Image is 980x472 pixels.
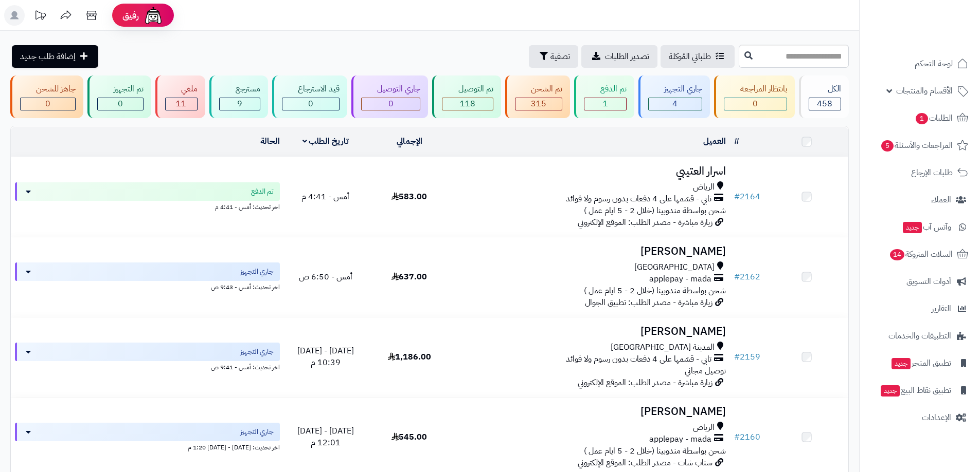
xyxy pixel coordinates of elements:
[122,9,139,22] span: رفيق
[566,193,711,205] span: تابي - قسّمها على 4 دفعات بدون رسوم ولا فوائد
[15,361,280,372] div: اخر تحديث: أمس - 9:41 ص
[896,84,953,98] span: الأقسام والمنتجات
[581,45,657,68] a: تصدير الطلبات
[240,427,274,437] span: جاري التجهيز
[85,75,153,118] a: تم التجهيز 0
[915,111,953,125] span: الطلبات
[220,98,259,110] div: 9
[20,50,76,63] span: إضافة طلب جديد
[753,98,758,110] span: 0
[931,193,951,207] span: العملاء
[460,98,475,110] span: 118
[584,445,726,457] span: شحن بواسطة مندوبينا (خلال 2 - 5 ايام عمل )
[734,431,760,443] a: #2160
[578,216,712,229] span: زيارة مباشرة - مصدر الطلب: الموقع الإلكتروني
[734,271,740,283] span: #
[866,51,974,76] a: لوحة التحكم
[362,98,420,110] div: 0
[166,98,197,110] div: 11
[922,410,951,425] span: الإعدادات
[12,45,98,68] a: إضافة طلب جديد
[301,191,349,203] span: أمس - 4:41 م
[118,98,123,110] span: 0
[550,50,570,63] span: تصفية
[45,98,50,110] span: 0
[297,345,354,369] span: [DATE] - [DATE] 10:39 م
[734,271,760,283] a: #2162
[584,204,726,217] span: شحن بواسطة مندوبينا (خلال 2 - 5 ايام عمل )
[572,75,636,118] a: تم الدفع 1
[880,138,953,153] span: المراجعات والأسئلة
[915,56,953,71] span: لوحة التحكم
[634,261,715,273] span: [GEOGRAPHIC_DATA]
[97,83,143,95] div: تم التجهيز
[734,135,739,147] a: #
[455,406,726,418] h3: [PERSON_NAME]
[649,98,702,110] div: 4
[916,113,928,124] span: 1
[585,296,712,309] span: زيارة مباشرة - مصدر الطلب: تطبيق الجوال
[391,431,427,443] span: 545.00
[282,98,339,110] div: 0
[260,135,280,147] a: الحالة
[270,75,349,118] a: قيد الاسترجاع 0
[817,98,832,110] span: 458
[866,242,974,267] a: السلات المتروكة14
[734,191,740,203] span: #
[584,98,626,110] div: 1
[442,98,492,110] div: 118
[734,431,740,443] span: #
[240,267,274,277] span: جاري التجهيز
[903,222,922,233] span: جديد
[866,133,974,158] a: المراجعات والأسئلة5
[207,75,270,118] a: مسترجع 9
[866,324,974,348] a: التطبيقات والخدمات
[649,433,711,445] span: applepay - mada
[15,201,280,212] div: اخر تحديث: أمس - 4:41 م
[578,376,712,389] span: زيارة مباشرة - مصدر الطلب: الموقع الإلكتروني
[693,181,715,193] span: الرياض
[237,98,242,110] span: 9
[892,358,911,369] span: جديد
[890,356,951,370] span: تطبيق المتجر
[636,75,712,118] a: جاري التجهيز 4
[297,425,354,449] span: [DATE] - [DATE] 12:01 م
[685,365,726,377] span: توصيل مجاني
[21,98,75,110] div: 0
[361,83,420,95] div: جاري التوصيل
[911,165,953,180] span: طلبات الإرجاع
[531,98,546,110] span: 315
[910,26,970,47] img: logo-2.png
[890,249,904,260] span: 14
[388,351,431,363] span: 1,186.00
[165,83,198,95] div: ملغي
[724,98,786,110] div: 0
[153,75,207,118] a: ملغي 11
[881,140,894,152] span: 5
[649,273,711,285] span: applepay - mada
[391,271,427,283] span: 637.00
[902,220,951,234] span: وآتس آب
[20,83,76,95] div: جاهز للشحن
[880,383,951,398] span: تطبيق نقاط البيع
[866,405,974,430] a: الإعدادات
[455,326,726,337] h3: [PERSON_NAME]
[8,75,85,118] a: جاهز للشحن 0
[176,98,186,110] span: 11
[809,83,841,95] div: الكل
[251,186,274,197] span: تم الدفع
[566,353,711,365] span: تابي - قسّمها على 4 دفعات بدون رسوم ولا فوائد
[648,83,702,95] div: جاري التجهيز
[693,422,715,433] span: الرياض
[455,165,726,177] h3: اسرار العتيبي
[672,98,678,110] span: 4
[866,351,974,375] a: تطبيق المتجرجديد
[734,191,760,203] a: #2164
[529,45,578,68] button: تصفية
[302,135,349,147] a: تاريخ الطلب
[503,75,572,118] a: تم الشحن 315
[388,98,394,110] span: 0
[888,329,951,343] span: التطبيقات والخدمات
[611,342,715,353] span: المدينة [GEOGRAPHIC_DATA]
[15,281,280,292] div: اخر تحديث: أمس - 9:43 ص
